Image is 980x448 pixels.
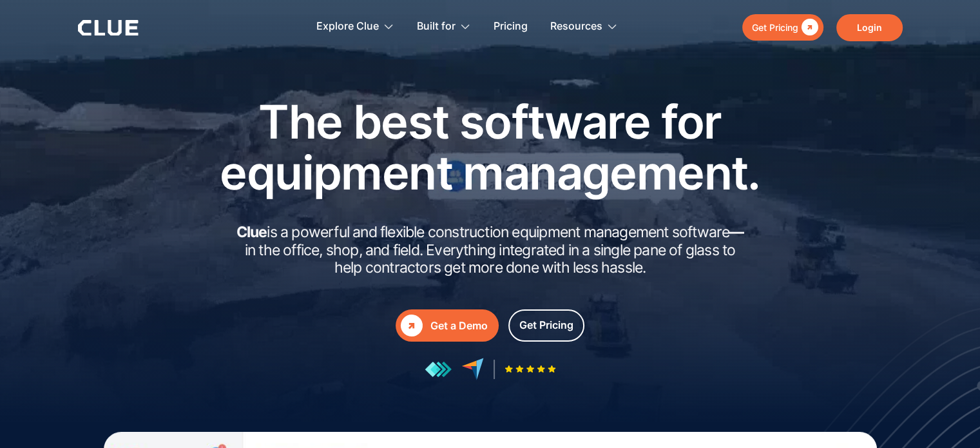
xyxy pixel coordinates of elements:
div: Resources [550,6,602,47]
div:  [401,315,423,336]
div: Explore Clue [316,6,394,47]
strong: Clue [236,223,267,241]
div: Get a Demo [430,318,488,334]
a: Get Pricing [508,309,584,342]
div: Explore Clue [316,6,379,47]
img: reviews at capterra [461,358,484,380]
div: Get Pricing [752,19,798,35]
a: Pricing [494,6,528,47]
div: Built for [417,6,471,47]
iframe: Chat Widget [916,386,980,448]
div:  [798,19,818,35]
a: Get a Demo [396,309,499,342]
img: Five-star rating icon [504,365,556,373]
div: Resources [550,6,618,47]
h1: The best software for equipment management. [200,96,780,198]
img: reviews at getapp [425,361,452,378]
h2: is a powerful and flexible construction equipment management software in the office, shop, and fi... [233,224,748,277]
a: Login [836,14,903,41]
div: Built for [417,6,456,47]
div: Get Pricing [519,317,573,333]
a: Get Pricing [742,14,823,41]
strong: — [729,223,744,241]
